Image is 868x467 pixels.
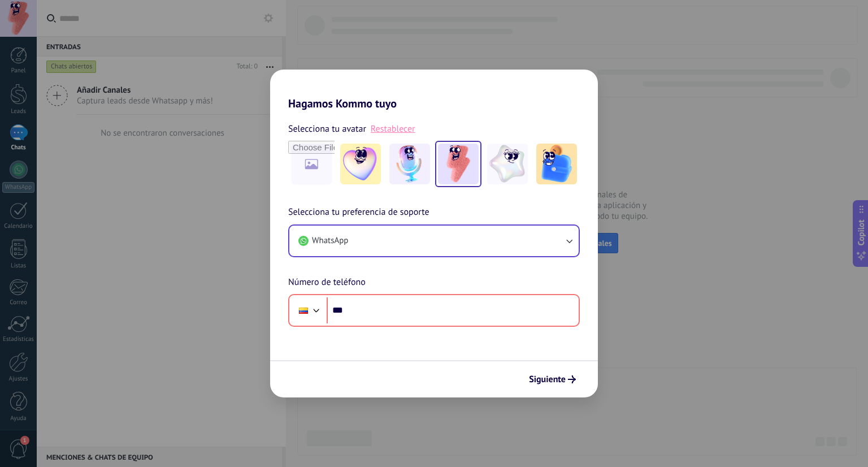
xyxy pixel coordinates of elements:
[524,370,581,389] button: Siguiente
[293,299,314,322] div: Colombia: + 57
[389,144,430,184] img: -2.jpeg
[312,235,348,247] span: WhatsApp
[288,122,366,136] span: Selecciona tu avatar
[371,123,415,135] a: Restablecer
[487,144,528,184] img: -4.jpeg
[288,205,429,220] span: Selecciona tu preferencia de soporte
[270,70,598,110] h2: Hagamos Kommo tuyo
[289,226,579,256] button: WhatsApp
[438,144,479,184] img: -3.jpeg
[529,375,566,383] span: Siguiente
[288,275,366,290] span: Número de teléfono
[340,144,381,184] img: -1.jpeg
[536,144,577,184] img: -5.jpeg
